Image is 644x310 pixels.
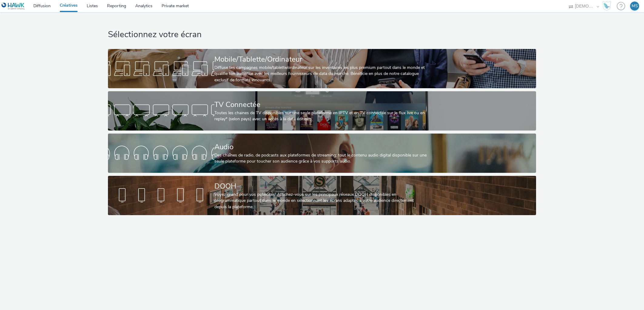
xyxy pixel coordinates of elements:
[108,134,536,173] a: AudioDes chaînes de radio, de podcasts aux plateformes de streaming: tout le contenu audio digita...
[108,49,536,88] a: Mobile/Tablette/OrdinateurDiffuse tes campagnes mobile/tablette/ordinateur sur les inventaires le...
[214,181,427,192] div: DOOH
[214,192,427,210] div: Voyez grand pour vos publicités! Affichez-vous sur les principaux réseaux DOOH disponibles en pro...
[214,54,427,65] div: Mobile/Tablette/Ordinateur
[602,1,611,11] img: Hawk Academy
[632,2,638,11] div: MS
[108,91,536,131] a: TV ConnectéeToutes les chaines de TV disponibles sur une seule plateforme en IPTV et en TV connec...
[108,176,536,215] a: DOOHVoyez grand pour vos publicités! Affichez-vous sur les principaux réseaux DOOH disponibles en...
[2,2,25,10] img: undefined Logo
[214,65,427,83] div: Diffuse tes campagnes mobile/tablette/ordinateur sur les inventaires les plus premium partout dan...
[214,142,427,152] div: Audio
[108,29,536,40] h1: Sélectionnez votre écran
[214,99,427,110] div: TV Connectée
[602,1,614,11] a: Hawk Academy
[214,110,427,122] div: Toutes les chaines de TV disponibles sur une seule plateforme en IPTV et en TV connectée sur le f...
[214,152,427,165] div: Des chaînes de radio, de podcasts aux plateformes de streaming: tout le contenu audio digital dis...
